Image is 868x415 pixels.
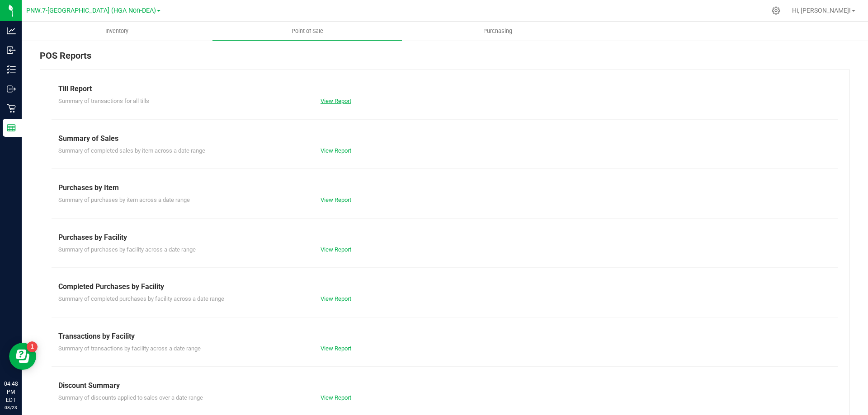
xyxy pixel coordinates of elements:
[58,182,831,193] div: Purchases by Item
[93,27,141,35] span: Inventory
[58,331,831,342] div: Transactions by Facility
[40,49,850,70] div: POS Reports
[58,196,190,203] span: Summary of purchases by item across a date range
[212,22,402,41] a: Point of Sale
[26,7,156,14] span: PNW.7-[GEOGRAPHIC_DATA] (HGA Non-DEA)
[7,104,16,113] inline-svg: Retail
[7,84,16,93] inline-svg: Outbound
[58,295,224,302] span: Summary of completed purchases by facility across a date range
[321,98,351,104] a: View Report
[58,98,149,104] span: Summary of transactions for all tills
[7,65,16,74] inline-svg: Inventory
[58,246,196,253] span: Summary of purchases by facility across a date range
[58,281,831,292] div: Completed Purchases by Facility
[58,345,201,352] span: Summary of transactions by facility across a date range
[7,26,16,35] inline-svg: Analytics
[792,7,851,14] span: Hi, [PERSON_NAME]!
[402,22,593,41] a: Purchasing
[58,133,831,144] div: Summary of Sales
[321,394,351,401] a: View Report
[4,380,18,404] p: 04:48 PM EDT
[279,27,335,35] span: Point of Sale
[7,123,16,132] inline-svg: Reports
[321,246,351,253] a: View Report
[58,147,205,154] span: Summary of completed sales by item across a date range
[22,22,212,41] a: Inventory
[58,394,203,401] span: Summary of discounts applied to sales over a date range
[321,345,351,352] a: View Report
[58,84,831,94] div: Till Report
[321,196,351,203] a: View Report
[7,46,16,55] inline-svg: Inbound
[58,232,831,243] div: Purchases by Facility
[321,295,351,302] a: View Report
[471,27,524,35] span: Purchasing
[27,341,38,352] iframe: Resource center unread badge
[58,380,831,391] div: Discount Summary
[321,147,351,154] a: View Report
[9,343,36,370] iframe: Resource center
[770,6,782,15] div: Manage settings
[4,404,18,411] p: 08/23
